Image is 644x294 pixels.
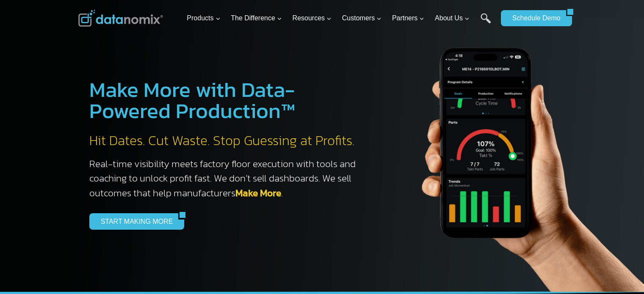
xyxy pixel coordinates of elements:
[235,186,281,200] a: Make More
[89,157,365,201] h3: Real-time visibility meets factory floor execution with tools and coaching to unlock profit fast....
[342,13,381,24] span: Customers
[481,13,491,32] a: Search
[231,13,282,24] span: The Difference
[78,10,163,27] img: Datanomix
[392,13,424,24] span: Partners
[183,5,497,32] nav: Primary Navigation
[89,132,365,150] h2: Hit Dates. Cut Waste. Stop Guessing at Profits.
[293,13,332,24] span: Resources
[89,213,179,229] a: START MAKING MORE
[435,13,470,24] span: About Us
[187,13,220,24] span: Products
[89,79,365,121] h1: Make More with Data-Powered Production™
[501,10,566,26] a: Schedule Demo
